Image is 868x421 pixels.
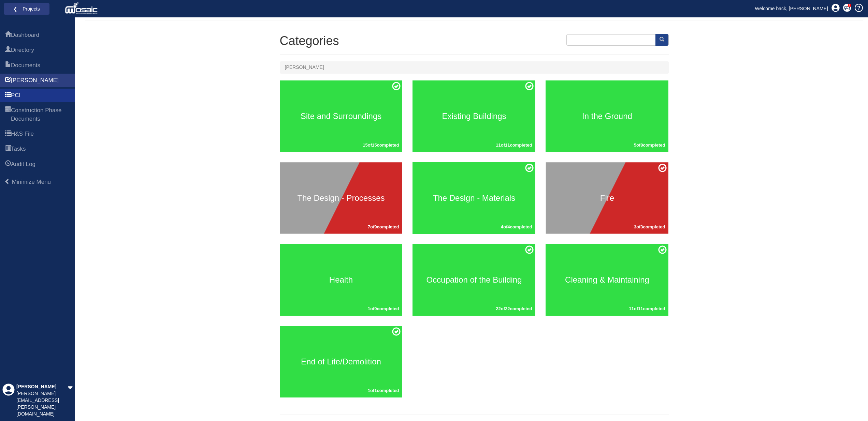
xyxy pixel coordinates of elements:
[5,92,11,100] span: PCI
[496,142,532,148] b: 11 of 11 completed
[496,306,532,311] b: 22 of 22 completed
[285,64,324,71] li: [PERSON_NAME]
[634,224,665,229] b: 3 of 3 completed
[280,112,403,121] h3: Site and Surroundings
[280,162,403,234] a: The Design - Processes7of9completed
[5,107,11,123] span: Construction Phase Documents
[546,162,668,234] a: Fire3of3completed
[11,91,20,100] span: PCI
[5,145,11,153] span: Tasks
[5,31,11,40] span: Dashboard
[11,31,39,39] span: Dashboard
[5,77,11,85] span: HARI
[413,194,535,202] h3: The Design - Materials
[655,34,668,46] button: Search
[280,34,669,48] h1: Categories
[280,326,403,397] a: End of Life/Demolition1of1completed
[5,161,11,169] span: Audit Log
[2,384,15,418] div: Profile
[11,145,26,153] span: Tasks
[839,390,863,416] iframe: Chat
[501,224,532,229] b: 4 of 4 completed
[368,224,399,229] b: 7 of 9 completed
[546,194,668,202] h3: Fire
[546,244,668,316] a: Cleaning & Maintaining11of11completed
[280,275,403,284] h3: Health
[750,3,833,14] a: Welcome back, [PERSON_NAME]
[12,179,51,185] span: Minimize Menu
[4,179,10,184] span: Minimize Menu
[5,62,11,70] span: Documents
[11,61,40,70] span: Documents
[546,112,668,121] h3: In the Ground
[634,142,665,148] b: 5 of 8 completed
[11,106,70,123] span: Construction Phase Documents
[11,76,59,85] span: HARI
[5,46,11,55] span: Directory
[16,390,68,418] div: [PERSON_NAME][EMAIL_ADDRESS][PERSON_NAME][DOMAIN_NAME]
[413,80,535,152] a: Existing Buildings11of11completed
[368,388,399,393] b: 1 of 1 completed
[8,4,45,13] a: ❮ Projects
[546,80,668,152] a: In the Ground5of8completed
[629,306,665,311] b: 11 of 11 completed
[368,306,399,311] b: 1 of 9 completed
[413,112,535,121] h3: Existing Buildings
[280,244,403,316] a: Health1of9completed
[16,384,68,390] div: [PERSON_NAME]
[363,142,399,148] b: 15 of 15 completed
[11,46,34,54] span: Directory
[413,275,535,284] h3: Occupation of the Building
[413,244,535,316] a: Occupation of the Building22of22completed
[280,357,403,366] h3: End of Life/Demolition
[280,194,403,202] h3: The Design - Processes
[65,2,99,15] img: logo_white.png
[546,275,668,284] h3: Cleaning & Maintaining
[413,162,535,234] a: The Design - Materials4of4completed
[5,130,11,138] span: H&S File
[11,130,34,138] span: H&S File
[11,160,35,168] span: Audit Log
[280,80,403,152] a: Site and Surroundings15of15completed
